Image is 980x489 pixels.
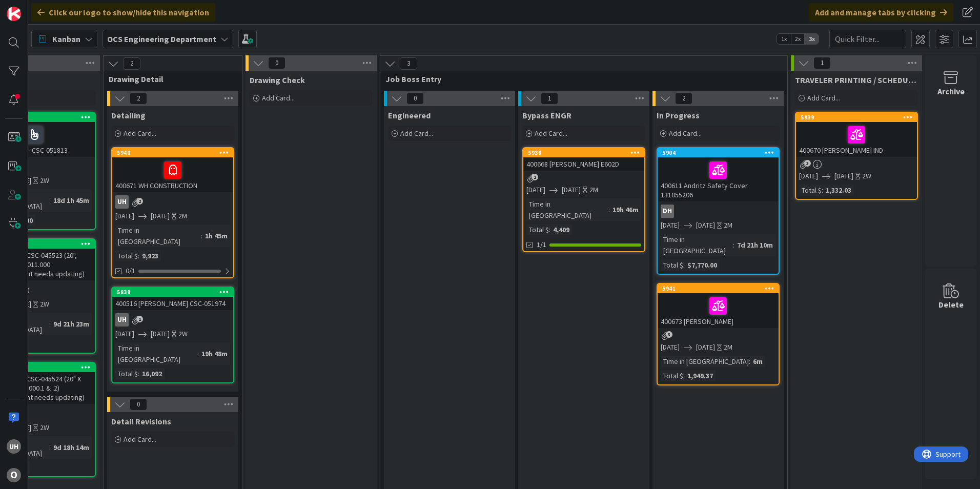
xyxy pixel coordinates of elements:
div: 16,092 [139,368,165,379]
input: Quick Filter... [829,30,906,48]
div: Time in [GEOGRAPHIC_DATA] [115,225,201,247]
div: 19h 46m [610,204,641,215]
span: 3 [804,160,811,167]
div: 2M [724,342,732,353]
span: TRAVELER PRINTING / SCHEDULING [795,75,918,85]
span: : [549,224,550,235]
span: Drawing Detail [109,74,229,84]
div: 5839 [112,288,233,297]
div: 4,409 [550,224,572,235]
div: 400668 [PERSON_NAME] E602D [523,157,644,171]
span: : [683,259,685,271]
div: 2W [178,329,188,339]
div: Add and manage tabs by clicking [809,3,953,22]
span: [DATE] [696,342,715,353]
span: 1 [813,57,831,69]
span: [DATE] [834,171,853,181]
div: DH [661,205,674,218]
div: 5904 [662,149,779,156]
span: [DATE] [151,211,170,221]
span: Add Card... [124,129,156,138]
div: Time in [GEOGRAPHIC_DATA] [115,342,197,365]
div: 5940400671 WH CONSTRUCTION [112,148,233,192]
div: 9,923 [139,250,161,261]
span: 1/1 [537,239,546,250]
div: 5938 [523,148,644,157]
span: : [49,442,51,453]
div: 5839 [117,289,233,296]
div: 2W [40,299,49,310]
div: 5904 [658,148,779,157]
span: [DATE] [799,171,818,181]
span: 3 [400,57,417,70]
span: : [822,185,823,196]
span: Add Card... [535,129,567,138]
div: 5939 [801,114,917,121]
div: Archive [937,85,965,97]
span: Kanban [52,33,80,45]
span: Job Boss Entry [385,74,774,84]
span: 3 [666,331,672,338]
span: : [49,318,51,330]
div: Total $ [115,368,138,379]
div: Time in [GEOGRAPHIC_DATA] [661,234,733,256]
div: 400516 [PERSON_NAME] CSC-051974 [112,297,233,310]
span: : [749,356,750,367]
div: 5941 [658,284,779,293]
span: : [49,195,51,206]
span: 2 [123,57,140,70]
span: 2x [791,34,805,44]
span: [DATE] [661,342,680,353]
div: 400611 Andritz Safety Cover 131055206 [658,157,779,201]
div: Time in [GEOGRAPHIC_DATA] [526,198,608,221]
div: Delete [938,298,964,311]
div: 400673 [PERSON_NAME] [658,293,779,328]
span: Engineered [388,110,431,120]
span: [DATE] [696,220,715,231]
div: 1,949.37 [685,370,716,381]
div: 1h 45m [202,230,230,241]
div: uh [112,195,233,209]
div: uh [115,313,129,327]
div: DH [658,205,779,218]
span: [DATE] [115,329,134,339]
div: Click our logo to show/hide this navigation [31,3,215,22]
span: : [733,239,734,251]
div: 18d 1h 45m [51,195,92,206]
span: [DATE] [151,329,170,339]
div: 5940 [117,149,233,156]
span: [DATE] [115,211,134,221]
span: [DATE] [661,220,680,231]
span: : [683,370,685,381]
span: 2 [136,198,143,205]
div: Time in [GEOGRAPHIC_DATA] [661,356,749,367]
span: : [201,230,202,241]
span: : [197,348,199,359]
img: Visit kanbanzone.com [7,7,21,21]
div: uh [7,439,21,454]
span: Add Card... [124,435,156,444]
div: 5940 [112,148,233,157]
div: 5839400516 [PERSON_NAME] CSC-051974 [112,288,233,310]
div: 7d 21h 10m [734,239,775,251]
span: 1x [777,34,791,44]
span: : [608,204,610,215]
b: OCS Engineering Department [107,34,216,44]
span: : [138,368,139,379]
span: 2 [130,92,147,105]
div: 5939 [796,113,917,122]
div: Total $ [799,185,822,196]
div: 9d 18h 14m [51,442,92,453]
span: 0 [406,92,424,105]
span: Add Card... [807,93,840,103]
span: 0/1 [126,266,135,276]
div: Total $ [661,259,683,271]
div: 5941400673 [PERSON_NAME] [658,284,779,328]
div: uh [112,313,233,327]
div: 2W [862,171,871,181]
span: [DATE] [562,185,581,195]
div: 2M [589,185,598,195]
div: 400671 WH CONSTRUCTION [112,157,233,192]
div: 5941 [662,285,779,292]
span: : [138,250,139,261]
